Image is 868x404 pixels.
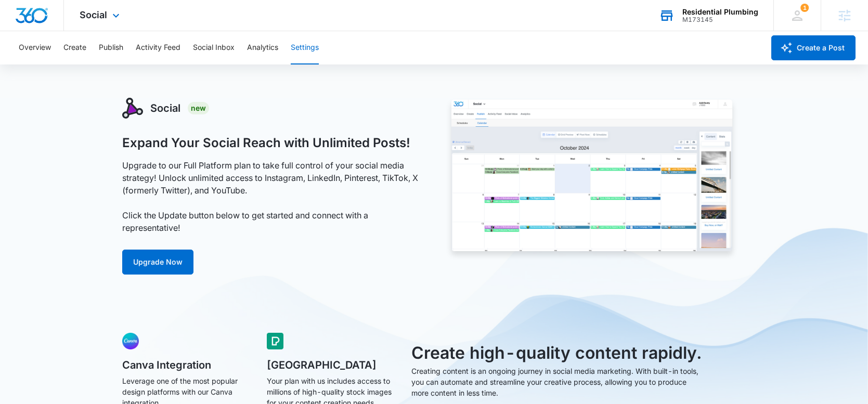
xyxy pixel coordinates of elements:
[682,8,758,16] div: account name
[682,16,758,23] div: account id
[411,341,704,366] h3: Create high-quality content rapidly.
[188,102,209,114] div: New
[267,360,397,370] h5: [GEOGRAPHIC_DATA]
[122,135,410,151] h1: Expand Your Social Reach with Unlimited Posts!
[247,31,278,64] button: Analytics
[800,4,809,12] span: 1
[122,159,423,234] p: Upgrade to our Full Platform plan to take full control of your social media strategy! Unlock unli...
[150,100,180,116] h3: Social
[800,4,809,12] div: notifications count
[80,9,107,20] span: Social
[122,360,252,370] h5: Canva Integration
[411,366,704,398] p: Creating content is an ongoing journey in social media marketing. With built-in tools, you can au...
[193,31,235,64] button: Social Inbox
[136,31,180,64] button: Activity Feed
[99,31,123,64] button: Publish
[122,250,193,275] a: Upgrade Now
[771,35,856,60] button: Create a Post
[63,31,86,64] button: Create
[19,31,51,64] button: Overview
[291,31,319,64] button: Settings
